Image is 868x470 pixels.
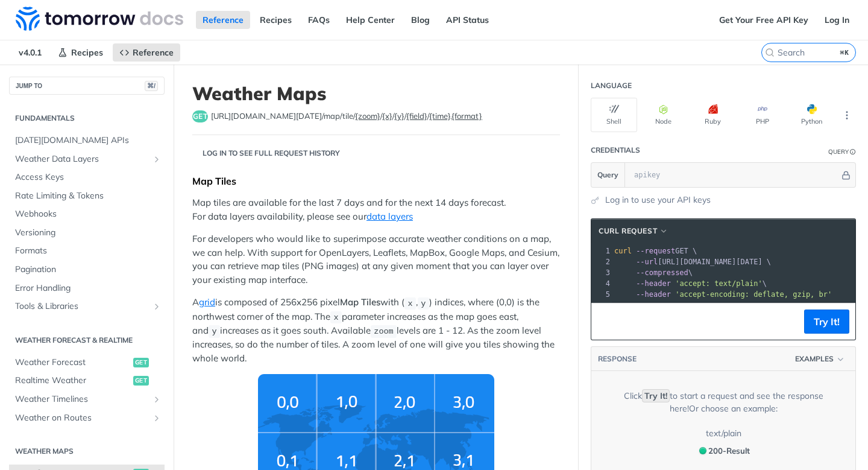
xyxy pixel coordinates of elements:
a: Formats [9,242,165,260]
a: Help Center [339,11,401,29]
button: PHP [739,98,785,132]
h2: Weather Maps [9,446,165,457]
span: get [133,376,149,386]
svg: Search [765,48,775,57]
button: Node [640,98,687,132]
button: cURL Request [594,225,673,237]
span: Examples [795,354,834,364]
div: Click to start a request and see the response here! Or choose an example: [609,390,837,415]
button: Hide [840,169,852,181]
a: data layers [366,211,413,222]
a: Error Handling [9,279,165,297]
span: [DATE][DOMAIN_NAME] APIs [15,135,162,147]
span: \ [614,268,693,277]
span: x [407,299,412,308]
button: Try It! [804,310,849,334]
span: 'accept-encoding: deflate, gzip, br' [675,290,832,299]
p: For developers who would like to superimpose accurate weather conditions on a map, we can help. W... [192,232,560,287]
button: More Languages [838,106,856,124]
span: [URL][DOMAIN_NAME][DATE] \ [614,258,771,266]
span: Weather Timelines [15,393,149,405]
span: Weather Data Layers [15,153,149,165]
a: Weather on RoutesShow subpages for Weather on Routes [9,409,165,427]
button: Show subpages for Weather on Routes [152,413,162,423]
button: Examples [791,353,849,365]
button: Python [788,98,835,132]
span: --header [636,290,671,299]
span: Access Keys [15,171,162,183]
label: {x} [382,111,392,121]
span: cURL Request [599,226,657,237]
img: Tomorrow.io Weather API Docs [16,7,183,31]
span: ⌘/ [145,81,158,91]
span: --header [636,279,671,288]
span: Rate Limiting & Tokens [15,190,162,202]
button: Copy to clipboard [597,313,614,331]
div: 3 [591,267,612,278]
a: FAQs [301,11,336,29]
span: GET \ [614,247,697,255]
span: Formats [15,245,162,257]
a: API Status [439,11,495,29]
a: Reference [113,43,180,62]
label: {field} [406,111,427,121]
span: Tools & Libraries [15,300,149,313]
input: apikey [628,163,840,187]
h2: Weather Forecast & realtime [9,335,165,346]
a: Weather Forecastget [9,354,165,372]
a: Recipes [51,43,110,62]
i: Information [850,149,856,155]
div: Map Tiles [192,175,560,187]
p: A is composed of 256x256 pixel with ( , ) indices, where (0,0) is the northwest corner of the map... [192,296,560,365]
span: Weather on Routes [15,412,149,424]
a: Weather TimelinesShow subpages for Weather Timelines [9,390,165,408]
span: Versioning [15,227,162,239]
button: 200200-Result [693,443,754,459]
div: 4 [591,278,612,289]
a: Webhooks [9,205,165,223]
label: {time} [429,111,450,121]
button: RESPONSE [597,353,637,365]
span: Recipes [71,47,103,58]
span: zoom [374,327,393,336]
button: Query [591,163,625,187]
div: 5 [591,289,612,300]
h1: Weather Maps [192,83,560,104]
p: Map tiles are available for the last 7 days and for the next 14 days forecast. For data layers av... [192,196,560,223]
div: Query [828,147,849,156]
a: Access Keys [9,168,165,186]
label: {y} [394,111,404,121]
code: Try It! [642,389,670,402]
span: get [133,358,149,367]
kbd: ⌘K [837,46,852,59]
a: Rate Limiting & Tokens [9,187,165,205]
span: Pagination [15,264,162,276]
div: Log in to see full request history [192,148,340,159]
span: Webhooks [15,208,162,220]
span: --compressed [636,268,688,277]
a: Log In [818,11,856,29]
div: Language [591,80,632,91]
a: [DATE][DOMAIN_NAME] APIs [9,132,165,150]
div: 1 [591,246,612,256]
span: Error Handling [15,282,162,294]
span: Weather Forecast [15,357,130,369]
div: QueryInformation [828,147,856,156]
a: Reference [196,11,250,29]
div: 2 [591,256,612,267]
strong: Map Tiles [340,296,380,308]
label: {format} [451,111,482,121]
a: Realtime Weatherget [9,372,165,390]
span: x [333,313,338,322]
span: Query [597,170,618,180]
span: Realtime Weather [15,375,130,387]
button: JUMP TO⌘/ [9,77,165,95]
span: 'accept: text/plain' [675,279,763,288]
a: Get Your Free API Key [712,11,815,29]
div: text/plain [706,427,741,440]
a: grid [199,296,215,308]
span: 200 [699,447,706,454]
h2: Fundamentals [9,113,165,124]
span: y [212,327,216,336]
a: Pagination [9,261,165,279]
